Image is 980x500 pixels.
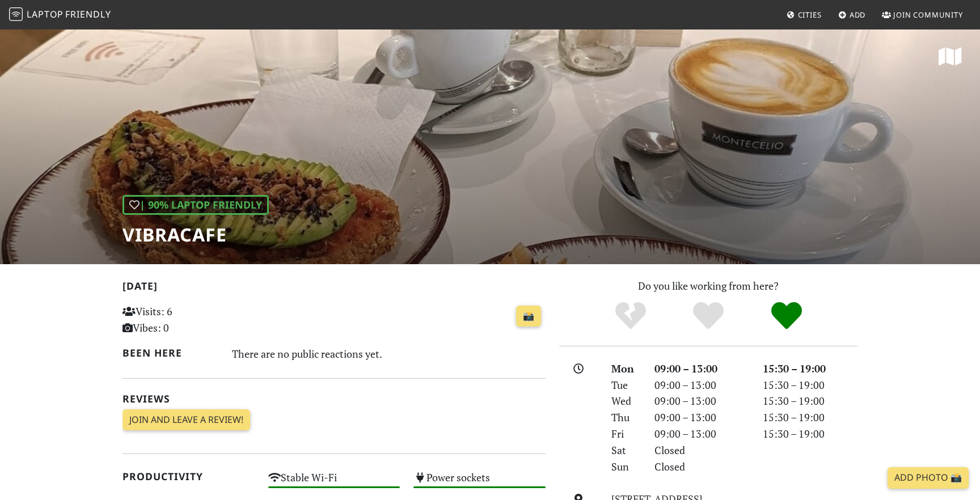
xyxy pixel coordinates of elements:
[65,8,111,20] span: Friendly
[756,361,864,377] div: 15:30 – 19:00
[893,10,963,20] span: Join Community
[648,459,756,475] div: Closed
[9,5,111,25] a: LaptopFriendly LaptopFriendly
[877,5,968,25] a: Join Community
[559,278,857,294] p: Do you like working from here?
[122,280,546,296] h2: [DATE]
[648,442,756,459] div: Closed
[261,468,407,497] div: Stable Wi-Fi
[9,7,23,21] img: LaptopFriendly
[122,347,218,359] h2: Been here
[605,409,648,426] div: Thu
[516,306,541,327] a: 📸
[669,300,747,332] div: Yes
[605,377,648,393] div: Tue
[648,409,756,426] div: 09:00 – 13:00
[605,442,648,459] div: Sat
[122,195,269,215] div: | 90% Laptop Friendly
[850,10,866,20] span: Add
[592,300,670,332] div: No
[605,393,648,409] div: Wed
[122,303,255,336] p: Visits: 6 Vibes: 0
[122,471,255,482] h2: Productivity
[834,5,871,25] a: Add
[782,5,826,25] a: Cities
[122,224,269,245] h1: Vibracafe
[756,426,864,442] div: 15:30 – 19:00
[648,361,756,377] div: 09:00 – 13:00
[605,459,648,475] div: Sun
[888,467,969,489] a: Add Photo 📸
[648,393,756,409] div: 09:00 – 13:00
[648,426,756,442] div: 09:00 – 13:00
[122,409,250,431] a: Join and leave a review!
[232,345,546,363] div: There are no public reactions yet.
[756,393,864,409] div: 15:30 – 19:00
[756,409,864,426] div: 15:30 – 19:00
[122,393,546,405] h2: Reviews
[27,8,64,20] span: Laptop
[407,468,552,497] div: Power sockets
[747,300,826,332] div: Definitely!
[756,377,864,393] div: 15:30 – 19:00
[605,361,648,377] div: Mon
[798,10,822,20] span: Cities
[648,377,756,393] div: 09:00 – 13:00
[605,426,648,442] div: Fri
